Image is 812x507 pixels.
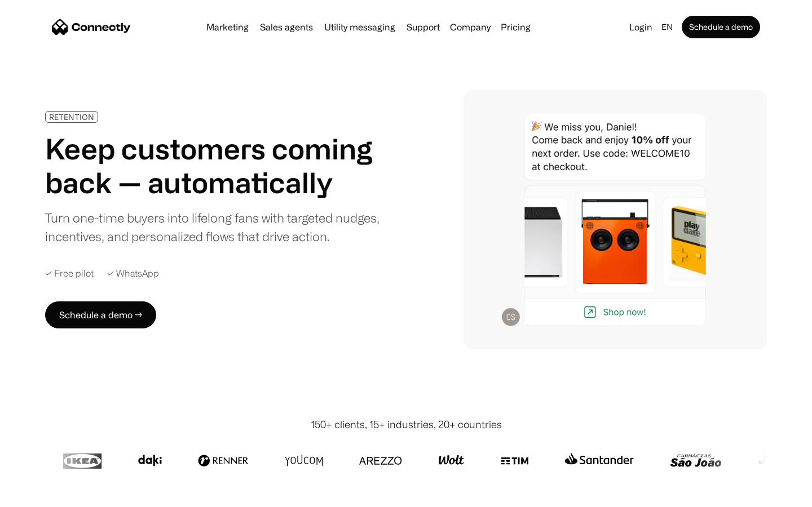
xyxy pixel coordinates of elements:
[661,19,673,35] div: en
[255,23,317,32] a: Sales agents
[625,19,657,35] a: Login
[45,301,156,328] a: Schedule a demo →
[11,486,68,503] aside: Language selected: English
[682,16,760,38] a: Schedule a demo
[45,132,388,199] h1: Keep customers coming back — automatically
[402,23,444,32] a: Support
[107,268,159,279] div: ✓ WhatsApp
[23,487,68,503] ul: Language list
[311,417,502,432] div: 150+ clients, 15+ industries, 20+ countries
[45,268,94,279] div: ✓ Free pilot
[45,208,388,246] div: Turn one-time buyers into lifelong fans with targeted nudges, incentives, and personalized flows ...
[496,23,535,32] a: Pricing
[320,23,400,32] a: Utility messaging
[49,113,94,121] div: RETENTION
[202,23,253,32] a: Marketing
[450,19,491,35] div: Company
